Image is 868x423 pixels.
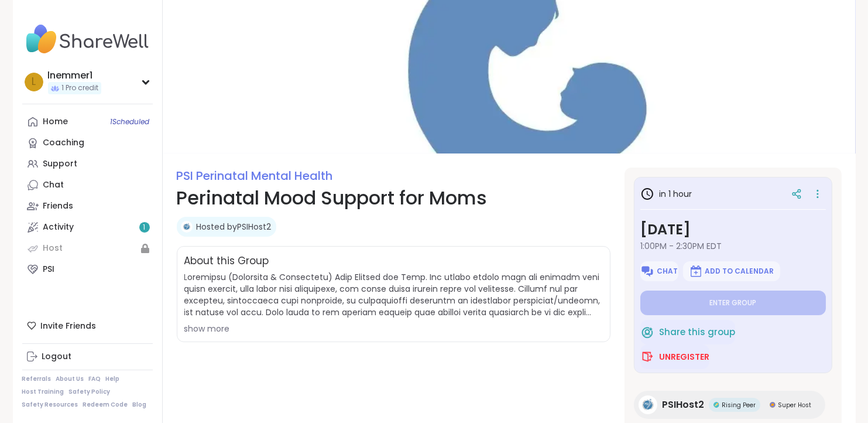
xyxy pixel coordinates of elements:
[689,264,703,278] img: ShareWell Logomark
[22,259,153,280] a: PSI
[181,221,193,233] img: PSIHost2
[659,351,709,363] span: Unregister
[640,320,735,344] button: Share this group
[640,240,826,252] span: 1:00PM - 2:30PM EDT
[659,326,735,339] span: Share this group
[22,401,78,409] a: Safety Resources
[32,74,36,90] span: l
[184,254,269,269] h2: About this Group
[42,351,72,363] div: Logout
[22,388,64,396] a: Host Training
[22,375,52,383] a: Referrals
[22,19,153,60] img: ShareWell Nav Logo
[709,298,756,308] span: Enter group
[705,267,774,276] span: Add to Calendar
[43,243,63,254] div: Host
[22,238,153,259] a: Host
[22,175,153,196] a: Chat
[62,83,99,93] span: 1 Pro credit
[640,291,826,315] button: Enter group
[143,223,146,233] span: 1
[770,402,776,408] img: Super Host
[22,196,153,217] a: Friends
[177,168,333,184] a: PSI Perinatal Mental Health
[43,179,64,191] div: Chat
[111,117,150,127] span: 1 Scheduled
[639,395,657,414] img: PSIHost2
[43,116,68,128] div: Home
[22,111,153,132] a: Home1Scheduled
[184,271,603,318] span: Loremipsu (Dolorsita & Consectetu) Adip Elitsed doe Temp. Inc utlabo etdolo magn ali enimadm veni...
[69,388,111,396] a: Safety Policy
[43,158,78,170] div: Support
[106,375,120,383] a: Help
[722,401,756,410] span: Rising Peer
[133,401,147,409] a: Blog
[43,221,74,233] div: Activity
[640,264,654,278] img: ShareWell Logomark
[22,217,153,238] a: Activity1
[43,137,85,149] div: Coaching
[48,69,101,82] div: lnemmer1
[662,398,704,412] span: PSIHost2
[22,315,153,336] div: Invite Friends
[43,264,55,275] div: PSI
[22,346,153,367] a: Logout
[683,261,780,281] button: Add to Calendar
[640,325,654,339] img: ShareWell Logomark
[713,402,719,408] img: Rising Peer
[89,375,101,383] a: FAQ
[640,261,678,281] button: Chat
[634,391,825,419] a: PSIHost2PSIHost2Rising PeerRising PeerSuper HostSuper Host
[184,323,603,335] div: show more
[43,200,74,212] div: Friends
[83,401,128,409] a: Redeem Code
[22,132,153,153] a: Coaching
[640,187,692,201] h3: in 1 hour
[640,219,826,240] h3: [DATE]
[640,350,654,364] img: ShareWell Logomark
[778,401,811,410] span: Super Host
[177,184,610,212] h1: Perinatal Mood Support for Moms
[197,221,272,233] a: Hosted byPSIHost2
[657,267,678,276] span: Chat
[22,153,153,175] a: Support
[56,375,84,383] a: About Us
[640,344,709,369] button: Unregister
